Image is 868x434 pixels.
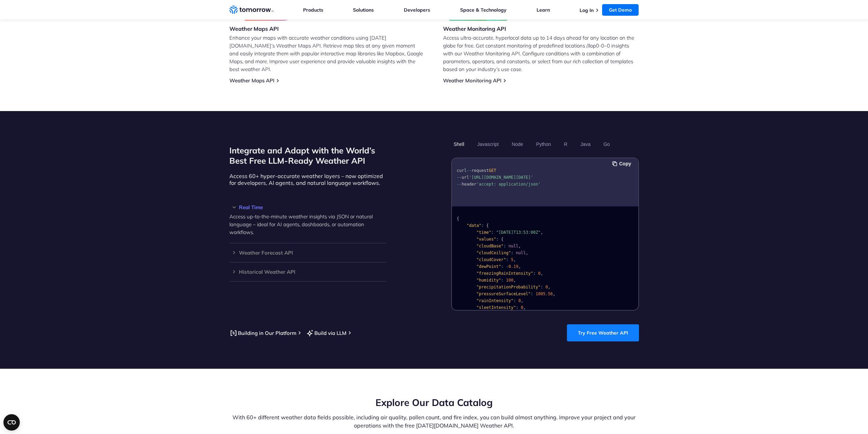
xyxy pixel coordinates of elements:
[506,257,508,262] span: :
[476,237,496,242] span: "values"
[536,291,553,296] span: 1005.56
[466,223,481,228] span: "data"
[511,257,513,262] span: 5
[537,7,550,13] a: Learn
[476,257,506,262] span: "cloudCover"
[476,305,516,310] span: "sleetIntensity"
[457,182,461,187] span: --
[518,298,521,303] span: 0
[516,250,526,255] span: null
[229,34,425,73] p: Enhance your maps with accurate weather conditions using [DATE][DOMAIN_NAME]’s Weather Maps API. ...
[229,25,304,32] h3: Weather Maps API
[516,305,518,310] span: :
[451,138,467,150] button: Shell
[457,216,459,221] span: {
[501,264,503,269] span: :
[513,298,516,303] span: :
[533,271,535,276] span: :
[229,205,386,210] h3: Real Time
[476,285,540,289] span: "precipitationProbability"
[469,175,533,180] span: '[URL][DOMAIN_NAME][DATE]'
[526,250,528,255] span: ,
[466,168,471,173] span: --
[476,291,530,296] span: "pressureSurfaceLevel"
[229,213,386,236] p: Access up-to-the-minute weather insights via JSON or natural language – ideal for AI agents, dash...
[580,7,594,13] a: Log In
[404,7,430,13] a: Developers
[3,414,20,431] button: Open CMP widget
[540,230,543,235] span: ,
[443,34,639,73] p: Access ultra-accurate, hyperlocal data up to 14 days ahead for any location on the globe for free...
[518,244,521,248] span: ,
[475,138,501,150] button: Javascript
[503,244,506,248] span: :
[229,396,639,409] h2: Explore Our Data Catalog
[540,285,543,289] span: :
[461,182,476,187] span: header
[508,264,518,269] span: 0.19
[511,250,513,255] span: :
[303,7,323,13] a: Products
[530,291,533,296] span: :
[476,250,511,255] span: "cloudCeiling"
[476,278,501,283] span: "humidity"
[476,244,503,248] span: "cloudBase"
[229,173,386,186] p: Access 60+ hyper-accurate weather layers – now optimized for developers, AI agents, and natural l...
[229,77,274,84] a: Weather Maps API
[501,278,503,283] span: :
[476,264,501,269] span: "dewPoint"
[476,230,491,235] span: "time"
[545,285,548,289] span: 0
[476,298,513,303] span: "rainIntensity"
[481,223,484,228] span: :
[533,138,553,150] button: Python
[461,175,469,180] span: url
[602,4,639,16] a: Get Demo
[229,5,274,15] a: Home link
[521,305,523,310] span: 0
[443,77,501,84] a: Weather Monitoring API
[443,25,509,32] h3: Weather Monitoring API
[486,223,488,228] span: {
[476,271,533,276] span: "freezingRainIntensity"
[306,329,346,337] a: Build via LLM
[501,237,503,242] span: {
[506,278,513,283] span: 100
[601,138,612,150] button: Go
[229,413,639,430] p: With 60+ different weather data fields possible, including air quality, pollen count, and fire in...
[460,7,507,13] a: Space & Technology
[496,230,540,235] span: "[DATE]T13:53:00Z"
[567,324,639,341] a: Try Free Weather API
[553,291,555,296] span: ,
[457,175,461,180] span: --
[229,269,386,274] h3: Historical Weather API
[540,271,543,276] span: ,
[513,278,516,283] span: ,
[538,271,540,276] span: 0
[229,329,296,337] a: Building in Our Platform
[506,264,508,269] span: -
[508,244,518,248] span: null
[509,138,525,150] button: Node
[513,257,516,262] span: ,
[476,182,540,187] span: 'accept: application/json'
[457,168,467,173] span: curl
[229,250,386,255] h3: Weather Forecast API
[612,160,633,167] button: Copy
[488,168,496,173] span: GET
[518,264,521,269] span: ,
[521,298,523,303] span: ,
[491,230,494,235] span: :
[548,285,550,289] span: ,
[496,237,498,242] span: :
[523,305,526,310] span: ,
[561,138,570,150] button: R
[229,145,386,166] h2: Integrate and Adapt with the World’s Best Free LLM-Ready Weather API
[471,168,489,173] span: request
[353,7,374,13] a: Solutions
[578,138,593,150] button: Java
